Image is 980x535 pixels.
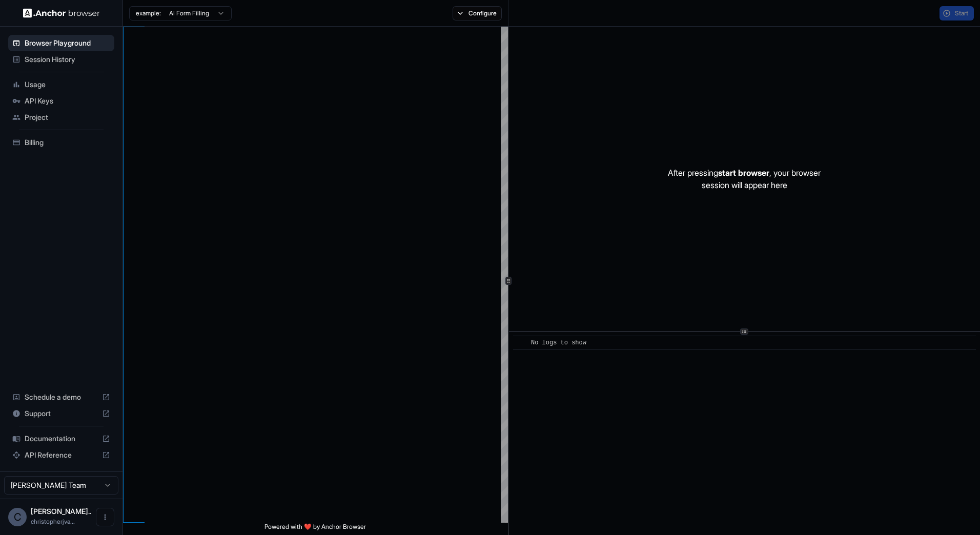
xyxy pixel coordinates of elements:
div: Billing [8,134,114,151]
img: Anchor Logo [23,8,100,18]
div: Schedule a demo [8,389,114,405]
div: Documentation [8,430,114,447]
div: Session History [8,51,114,68]
span: Billing [25,137,110,148]
div: Support [8,405,114,422]
span: Session History [25,54,110,65]
span: Usage [25,79,110,90]
span: No logs to show [531,339,586,346]
div: API Reference [8,447,114,463]
span: Schedule a demo [25,392,98,402]
span: example: [136,9,161,17]
span: Support [25,408,98,419]
span: start browser [718,168,769,178]
span: Browser Playground [25,38,110,48]
button: Open menu [96,508,114,526]
div: C [8,508,27,526]
div: Usage [8,76,114,93]
span: Powered with ❤️ by Anchor Browser [264,523,366,535]
span: christopherjvance@gmail.com [31,518,75,525]
div: Project [8,109,114,126]
span: API Reference [25,450,98,460]
span: Project [25,112,110,122]
button: Configure [453,6,502,20]
div: Browser Playground [8,35,114,51]
p: After pressing , your browser session will appear here [668,167,821,191]
span: Documentation [25,434,98,444]
span: ​ [518,338,523,348]
div: API Keys [8,93,114,109]
span: Christopher Vance [31,507,91,516]
span: API Keys [25,96,110,106]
